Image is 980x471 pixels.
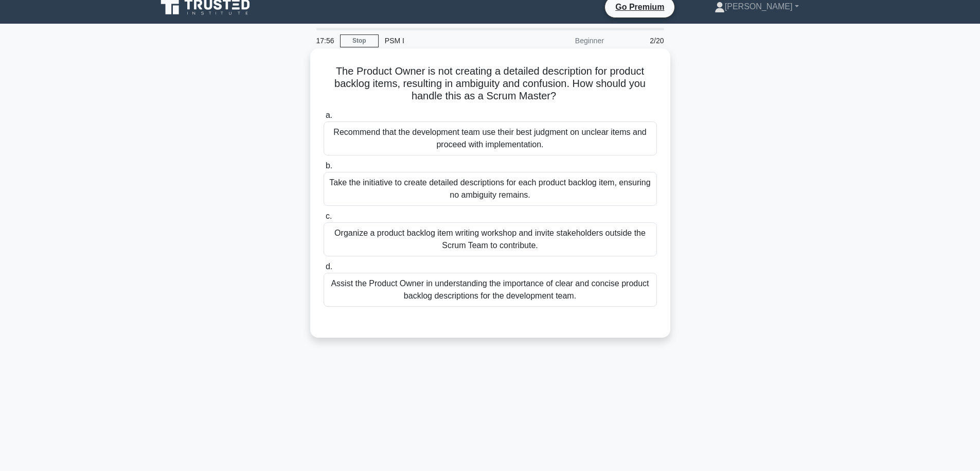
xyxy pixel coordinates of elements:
[326,262,332,271] span: d.
[324,121,657,155] div: Recommend that the development team use their best judgment on unclear items and proceed with imp...
[310,30,340,51] div: 17:56
[379,30,520,51] div: PSM I
[520,30,610,51] div: Beginner
[609,1,670,13] a: Go Premium
[326,111,332,119] span: a.
[326,161,332,170] span: b.
[326,212,332,220] span: c.
[340,34,379,47] a: Stop
[324,273,657,307] div: Assist the Product Owner in understanding the importance of clear and concise product backlog des...
[324,172,657,206] div: Take the initiative to create detailed descriptions for each product backlog item, ensuring no am...
[610,30,670,51] div: 2/20
[324,222,657,256] div: Organize a product backlog item writing workshop and invite stakeholders outside the Scrum Team t...
[323,65,658,103] h5: The Product Owner is not creating a detailed description for product backlog items, resulting in ...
